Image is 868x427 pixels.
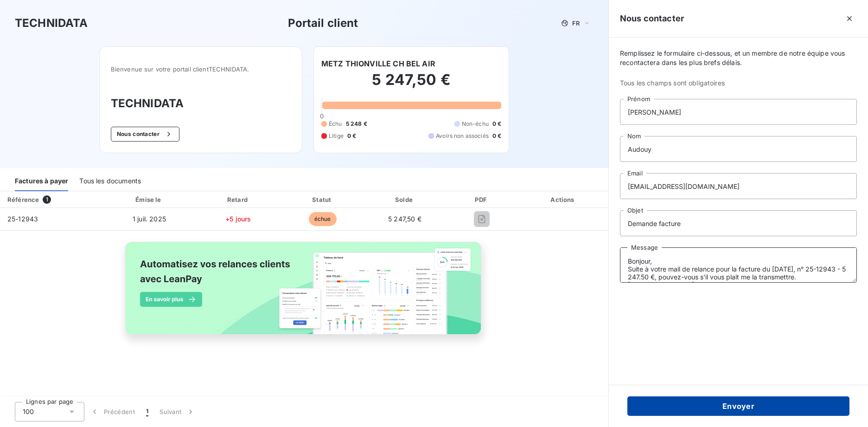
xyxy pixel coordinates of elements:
[288,15,358,32] h3: Portail client
[111,95,291,112] h3: TECHNIDATA
[620,12,684,25] h5: Nous contacter
[492,132,501,140] span: 0 €
[492,120,501,128] span: 0 €
[15,172,68,191] div: Factures à payer
[43,195,51,204] span: 1
[572,19,580,27] span: FR
[620,136,857,162] input: placeholder
[105,195,194,204] div: Émise le
[366,195,443,204] div: Solde
[140,402,154,421] button: 1
[84,402,140,421] button: Précédent
[309,212,337,226] span: échue
[23,407,34,416] span: 100
[321,58,435,69] h6: METZ THIONVILLE CH BEL AIR
[462,120,489,128] span: Non-échu
[620,78,857,88] span: Tous les champs sont obligatoires
[133,215,166,223] span: 1 juil. 2025
[520,195,606,204] div: Actions
[388,215,421,223] span: 5 247,50 €
[620,99,857,125] input: placeholder
[15,15,88,32] h3: TECHNIDATA
[620,210,857,236] input: placeholder
[329,120,342,128] span: Échu
[146,407,148,416] span: 1
[347,132,356,140] span: 0 €
[225,215,251,223] span: +5 jours
[283,195,363,204] div: Statut
[320,112,324,120] span: 0
[154,402,201,421] button: Suivant
[7,215,38,223] span: 25-12943
[321,71,501,98] h2: 5 247,50 €
[346,120,367,128] span: 5 248 €
[7,196,39,203] div: Référence
[329,132,344,140] span: Litige
[447,195,516,204] div: PDF
[111,65,291,73] span: Bienvenue sur votre portail client TECHNIDATA .
[620,49,857,67] span: Remplissez le formulaire ci-dessous, et un membre de notre équipe vous recontactera dans les plus...
[79,172,141,191] div: Tous les documents
[620,247,857,283] textarea: Bonjour, Suite à votre mail de relance pour la facture du [DATE], n° 25-12943 - 5 247.50 €, pouve...
[111,127,179,142] button: Nous contacter
[436,132,489,140] span: Avoirs non associés
[627,396,849,416] button: Envoyer
[117,236,491,350] img: banner
[198,195,279,204] div: Retard
[620,173,857,199] input: placeholder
